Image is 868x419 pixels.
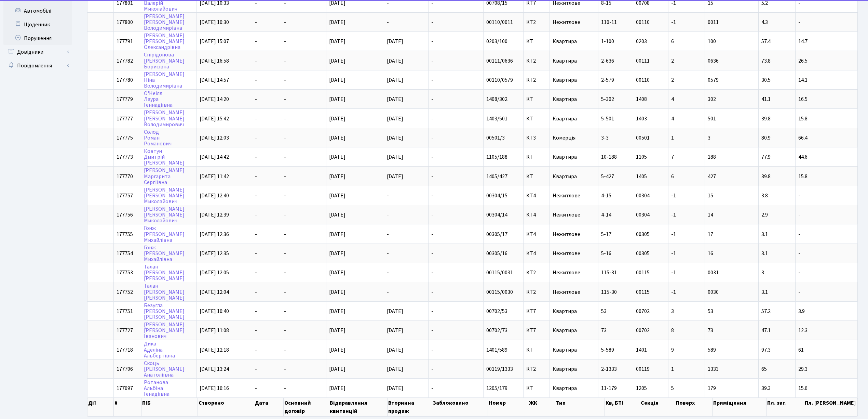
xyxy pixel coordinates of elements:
[553,77,595,83] span: Квартира
[329,153,345,161] span: [DATE]
[117,192,133,199] span: 177757
[636,231,650,238] span: 00305
[486,134,505,142] span: 00501/3
[708,153,716,161] span: 188
[761,193,792,198] span: 3.8
[636,57,650,65] span: 00111
[636,173,647,180] span: 1405
[708,192,713,199] span: 15
[387,18,389,26] span: -
[329,192,345,199] span: [DATE]
[117,173,133,180] span: 177770
[200,250,229,257] span: [DATE] 12:35
[117,57,133,65] span: 177782
[431,231,433,238] span: -
[761,174,792,179] span: 39.8
[284,288,286,296] span: -
[708,18,719,26] span: 0011
[526,77,547,83] span: КТ2
[761,116,792,121] span: 39.8
[144,13,185,32] a: [PERSON_NAME][PERSON_NAME]Володимирівна
[708,307,713,315] span: 53
[200,173,229,180] span: [DATE] 11:42
[671,211,676,219] span: -1
[3,59,72,73] a: Повідомлення
[431,95,433,103] span: -
[553,96,595,102] span: Квартира
[601,58,630,64] span: 2-636
[200,76,229,84] span: [DATE] 14:57
[144,283,185,302] a: Талан[PERSON_NAME][PERSON_NAME]
[200,57,229,65] span: [DATE] 16:58
[486,269,513,276] span: 00115/0031
[671,192,676,199] span: -1
[636,153,647,161] span: 1105
[200,327,229,334] span: [DATE] 11:08
[708,115,716,122] span: 501
[284,211,286,219] span: -
[387,38,403,45] span: [DATE]
[601,154,630,160] span: 10-188
[526,19,547,25] span: КТ2
[255,173,257,180] span: -
[798,212,855,218] span: -
[284,76,286,84] span: -
[431,38,433,45] span: -
[284,192,286,199] span: -
[144,263,185,282] a: Талан[PERSON_NAME][PERSON_NAME]
[431,269,433,276] span: -
[708,57,719,65] span: 0636
[553,270,595,275] span: Нежитлове
[798,39,855,44] span: 14.7
[200,307,229,315] span: [DATE] 10:40
[486,95,507,103] span: 1408/302
[636,18,650,26] span: 00110
[553,232,595,237] span: Нежитлове
[708,173,716,180] span: 427
[284,95,286,103] span: -
[486,250,507,257] span: 00305/16
[255,153,257,161] span: -
[117,153,133,161] span: 177773
[200,153,229,161] span: [DATE] 14:42
[200,192,229,199] span: [DATE] 12:40
[553,116,595,121] span: Квартира
[200,288,229,296] span: [DATE] 12:04
[798,154,855,160] span: 44.6
[255,57,257,65] span: -
[200,115,229,122] span: [DATE] 15:42
[144,51,185,70] a: Спірідонова[PERSON_NAME]Борисівна
[431,18,433,26] span: -
[798,309,855,314] span: 3.9
[144,321,185,340] a: [PERSON_NAME][PERSON_NAME]Іванович
[486,18,513,26] span: 00110/0011
[255,192,257,199] span: -
[3,4,72,18] a: Автомобілі
[3,18,72,31] a: Щоденник
[329,211,345,219] span: [DATE]
[200,231,229,238] span: [DATE] 12:36
[526,96,547,102] span: КТ
[708,38,716,45] span: 100
[387,115,403,122] span: [DATE]
[761,212,792,218] span: 2.9
[387,173,403,180] span: [DATE]
[284,307,286,315] span: -
[144,225,185,244] a: Гонж[PERSON_NAME]Михайлівна
[636,307,650,315] span: 00702
[526,289,547,295] span: КТ2
[329,38,345,45] span: [DATE]
[200,95,229,103] span: [DATE] 14:20
[601,251,630,256] span: 5-16
[329,95,345,103] span: [DATE]
[671,288,676,296] span: -1
[284,231,286,238] span: -
[798,135,855,141] span: 66.4
[761,96,792,102] span: 41.1
[284,269,286,276] span: -
[601,212,630,218] span: 4-14
[200,211,229,219] span: [DATE] 12:39
[526,116,547,121] span: КТ
[284,173,286,180] span: -
[553,0,595,6] span: Нежитлове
